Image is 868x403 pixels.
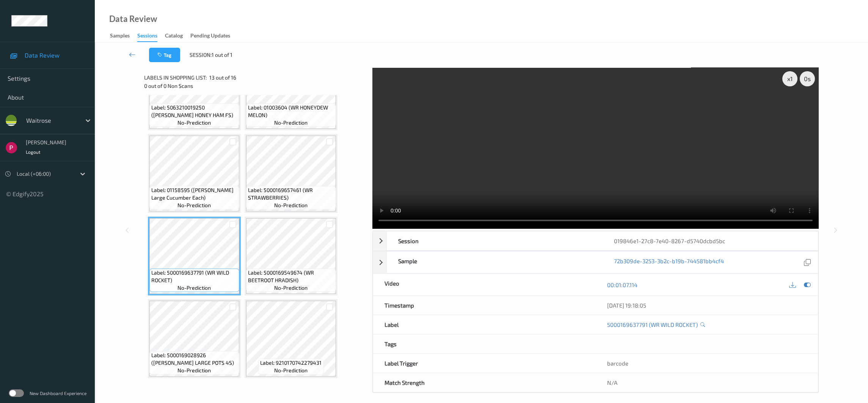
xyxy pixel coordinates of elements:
[190,32,230,41] div: Pending Updates
[151,186,237,202] span: Label: 01158595 ([PERSON_NAME] Large Cucumber Each)
[274,202,308,209] span: no-prediction
[373,296,595,315] div: Timestamp
[603,231,818,250] div: 019846e1-27c8-7e40-8267-d5740dcbd5bc
[177,202,211,209] span: no-prediction
[177,284,211,292] span: no-prediction
[137,32,157,42] div: Sessions
[165,31,190,41] a: Catalog
[109,15,157,23] div: Data Review
[144,82,367,90] div: 0 out of 0 Non Scans
[373,231,818,251] div: Session019846e1-27c8-7e40-8267-d5740dcbd5bc
[596,373,818,392] div: N/A
[209,74,236,81] span: 13 out of 16
[248,186,334,202] span: Label: 5000169657461 (WR STRAWBERRIES)
[373,315,595,334] div: Label
[387,251,602,273] div: Sample
[607,301,807,309] div: [DATE] 19:18:05
[596,354,818,373] div: barcode
[373,373,595,392] div: Match Strength
[165,32,183,41] div: Catalog
[110,31,137,41] a: Samples
[373,251,818,273] div: Sample72b309de-3253-3b2c-b19b-744581bb4cf4
[110,32,130,41] div: Samples
[151,269,237,284] span: Label: 5000169637791 (WR WILD ROCKET)
[212,51,232,59] span: 1 out of 1
[151,104,237,119] span: Label: 5063210019250 ([PERSON_NAME] HONEY HAM FS)
[373,274,595,295] div: Video
[248,104,334,119] span: Label: 01003604 (WR HONEYDEW MELON)
[373,334,595,353] div: Tags
[274,119,308,127] span: no-prediction
[387,231,602,250] div: Session
[373,354,595,373] div: Label Trigger
[190,31,238,41] a: Pending Updates
[800,71,815,86] div: 0 s
[177,367,211,374] span: no-prediction
[137,31,165,42] a: Sessions
[607,281,637,289] a: 00:01:07.114
[190,51,212,59] span: Session:
[149,48,180,62] button: Tag
[177,119,211,127] span: no-prediction
[274,284,308,292] span: no-prediction
[144,74,207,81] span: Labels in shopping list:
[248,269,334,284] span: Label: 5000169549674 (WR BEETROOT HRADISH)
[782,71,797,86] div: x 1
[614,257,724,267] a: 72b309de-3253-3b2c-b19b-744581bb4cf4
[260,359,322,367] span: Label: 9210170742279431
[274,367,308,374] span: no-prediction
[151,351,237,367] span: Label: 5000169028926 ([PERSON_NAME] LARGE POTS 4S)
[607,321,698,328] a: 5000169637791 (WR WILD ROCKET)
